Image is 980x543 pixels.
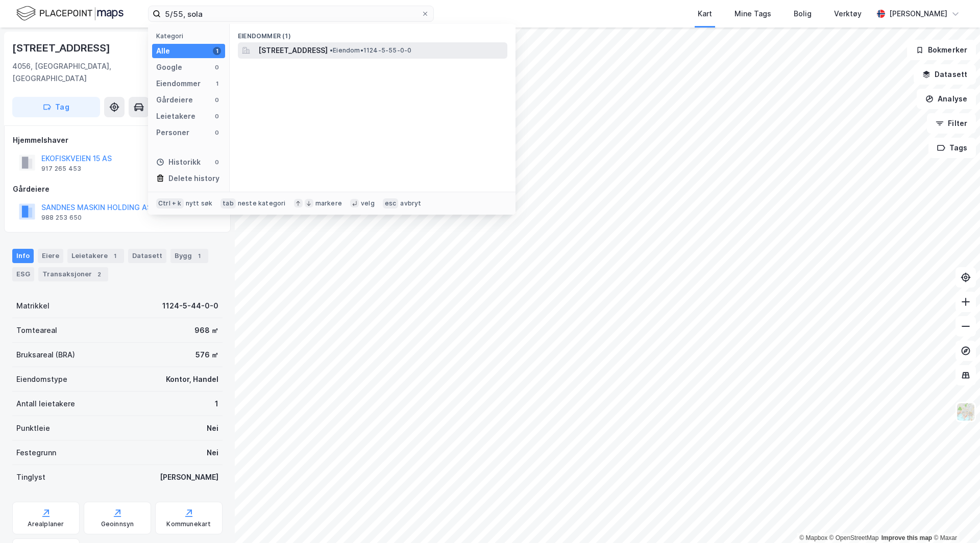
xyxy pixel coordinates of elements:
div: [PERSON_NAME] [160,471,218,483]
div: Personer [156,126,189,139]
button: Tag [12,97,100,117]
a: OpenStreetMap [829,534,879,541]
div: [PERSON_NAME] [889,8,947,20]
a: Improve this map [881,534,932,541]
div: ESG [12,267,34,281]
div: 0 [213,128,221,137]
div: Google [156,61,182,73]
button: Analyse [917,89,976,109]
div: Leietakere [67,249,124,263]
div: Delete history [168,172,219,185]
input: Søk på adresse, matrikkel, gårdeiere, leietakere eller personer [161,6,421,21]
div: Tinglyst [16,471,45,483]
div: 1 [213,47,221,55]
div: Kategori [156,32,225,40]
div: 4056, [GEOGRAPHIC_DATA], [GEOGRAPHIC_DATA] [12,60,186,85]
span: Eiendom • 1124-5-55-0-0 [330,46,411,55]
div: Ctrl + k [156,198,184,209]
div: Arealplaner [28,520,64,528]
div: Kontrollprogram for chat [929,494,980,543]
div: 0 [213,112,221,120]
button: Filter [927,113,976,134]
div: nytt søk [186,199,213,208]
span: • [330,46,333,54]
div: avbryt [400,199,421,208]
div: 1124-5-44-0-0 [162,300,218,312]
div: Historikk [156,156,201,168]
div: Bolig [794,8,812,20]
div: Tomteareal [16,324,57,337]
span: [STREET_ADDRESS] [258,44,328,57]
div: tab [220,198,236,209]
div: Eiendomstype [16,373,67,385]
div: Eiendommer [156,77,201,90]
div: Gårdeiere [156,94,193,106]
div: Nei [207,422,218,434]
div: Nei [207,447,218,459]
div: Festegrunn [16,447,56,459]
div: Bygg [170,249,208,263]
div: Datasett [128,249,166,263]
div: markere [315,199,342,208]
div: Transaksjoner [38,267,108,281]
div: [STREET_ADDRESS] [12,40,112,56]
div: 968 ㎡ [194,324,218,337]
div: 1 [213,80,221,88]
div: Hjemmelshaver [13,134,222,146]
img: Z [956,402,975,422]
div: 1 [194,251,204,261]
div: Kontor, Handel [166,373,218,385]
div: Eiere [38,249,63,263]
button: Tags [928,138,976,158]
iframe: Chat Widget [929,494,980,543]
div: 1 [215,398,218,410]
div: velg [361,199,375,208]
div: 917 265 453 [41,165,81,173]
div: Gårdeiere [13,183,222,195]
div: 0 [213,96,221,104]
div: Eiendommer (1) [230,24,516,42]
img: logo.f888ab2527a4732fd821a326f86c7f29.svg [16,5,124,22]
div: Geoinnsyn [101,520,134,528]
div: Punktleie [16,422,50,434]
div: Kommunekart [166,520,211,528]
div: 988 253 650 [41,214,82,222]
button: Bokmerker [907,40,976,60]
div: Antall leietakere [16,398,75,410]
div: Alle [156,45,170,57]
div: esc [383,198,399,209]
div: Mine Tags [734,8,771,20]
div: neste kategori [238,199,286,208]
div: 2 [94,269,104,279]
div: Kart [698,8,712,20]
div: Info [12,249,34,263]
a: Mapbox [799,534,827,541]
div: 0 [213,158,221,166]
div: 1 [110,251,120,261]
div: Verktøy [834,8,862,20]
div: Bruksareal (BRA) [16,349,75,361]
div: 576 ㎡ [195,349,218,361]
button: Datasett [914,64,976,85]
div: Matrikkel [16,300,50,312]
div: 0 [213,63,221,71]
div: Leietakere [156,110,195,122]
